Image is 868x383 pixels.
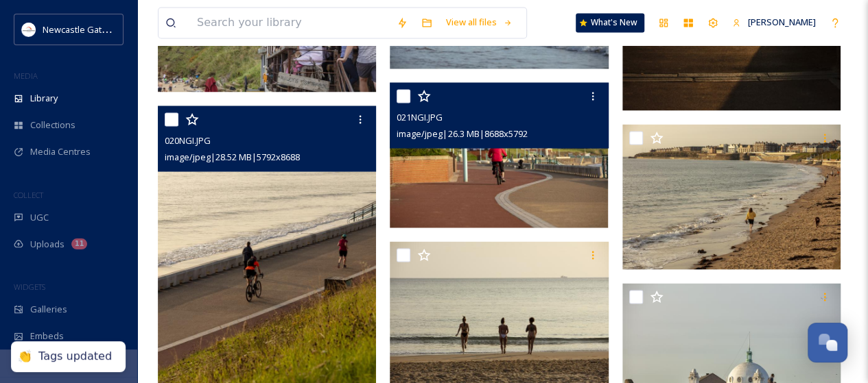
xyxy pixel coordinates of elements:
a: [PERSON_NAME] [725,9,823,36]
span: Newcastle Gateshead Initiative [43,23,169,36]
span: Embeds [30,330,64,343]
a: What's New [576,13,644,32]
span: image/jpeg | 26.3 MB | 8688 x 5792 [397,127,527,139]
span: WIDGETS [14,282,45,292]
img: 010NGI.JPG [622,124,841,269]
span: Library [30,92,58,105]
div: 11 [71,238,87,249]
span: COLLECT [14,190,43,200]
img: 021NGI.JPG [390,82,608,227]
span: image/jpeg | 28.52 MB | 5792 x 8688 [165,150,300,162]
span: Uploads [30,238,64,251]
input: Search your library [190,8,390,38]
span: MEDIA [14,71,38,81]
span: Collections [30,119,75,132]
span: UGC [30,211,49,224]
img: DqD9wEUd_400x400.jpg [22,23,36,36]
span: Galleries [30,303,67,316]
span: 021NGI.JPG [397,110,443,123]
div: 👏 [18,349,32,364]
button: Open Chat [808,323,847,362]
span: 020NGI.JPG [165,134,211,146]
div: Tags updated [38,349,112,364]
span: [PERSON_NAME] [748,16,816,28]
a: View all files [439,9,519,36]
span: Media Centres [30,145,91,158]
